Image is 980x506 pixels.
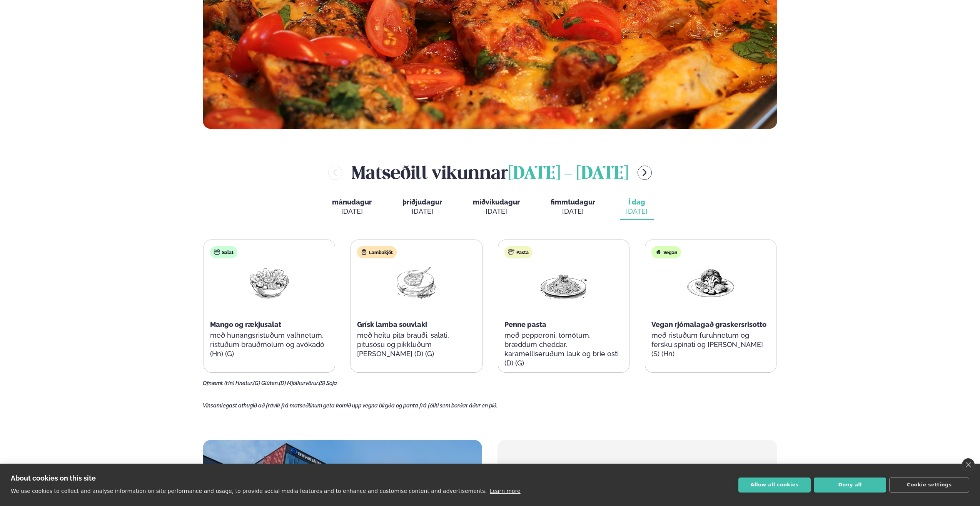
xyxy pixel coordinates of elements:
span: Vegan rjómalagað graskersrisotto [651,320,766,328]
button: Í dag [DATE] [620,194,654,220]
img: Lamb.svg [361,249,367,255]
img: Salad.png [245,265,294,300]
span: þriðjudagur [402,198,442,206]
span: Mango og rækjusalat [210,320,281,328]
img: Lamb-Meat.png [392,265,441,300]
span: miðvikudagur [473,198,520,206]
span: Í dag [626,198,648,207]
img: Vegan.svg [655,249,661,255]
img: pasta.svg [508,249,514,255]
span: fimmtudagur [551,198,595,206]
button: Deny all [814,478,886,493]
button: fimmtudagur [DATE] [544,194,601,220]
span: (Hn) Hnetur, [224,380,253,386]
div: Lambakjöt [357,246,397,258]
div: Salat [210,246,237,258]
a: Learn more [490,488,521,494]
div: Vegan [651,246,681,258]
h2: Matseðill vikunnar [352,160,628,185]
div: [DATE] [473,207,520,216]
button: menu-btn-left [328,166,342,180]
img: salad.svg [214,249,220,255]
div: [DATE] [626,207,648,216]
p: We use cookies to collect and analyse information on site performance and usage, to provide socia... [11,488,487,494]
div: [DATE] [332,207,372,216]
div: [DATE] [402,207,442,216]
span: [DATE] - [DATE] [508,166,628,183]
p: með hunangsristuðum valhnetum, ristuðum brauðmolum og avókadó (Hn) (G) [210,331,329,359]
span: Vinsamlegast athugið að frávik frá matseðlinum geta komið upp vegna birgða og panta frá fólki sem... [203,402,498,409]
span: (S) Soja [319,380,337,386]
span: Grísk lamba souvlaki [357,320,427,328]
span: (G) Glúten, [253,380,279,386]
a: close [962,458,975,471]
p: með heitu pita brauði, salati, pitusósu og pikkluðum [PERSON_NAME] (D) (G) [357,331,476,359]
button: miðvikudagur [DATE] [467,194,526,220]
button: Cookie settings [889,478,969,493]
button: mánudagur [DATE] [326,194,378,220]
strong: About cookies on this site [11,474,96,482]
button: Allow all cookies [738,478,811,493]
img: Spagetti.png [539,265,588,300]
span: Ofnæmi: [203,380,223,386]
div: [DATE] [551,207,595,216]
button: menu-btn-right [638,166,652,180]
img: Vegan.png [686,265,735,300]
span: (D) Mjólkurvörur, [279,380,319,386]
div: Pasta [504,246,533,258]
button: þriðjudagur [DATE] [396,194,448,220]
span: Penne pasta [504,320,546,328]
span: mánudagur [332,198,372,206]
p: með ristuðum furuhnetum og fersku spínati og [PERSON_NAME] (S) (Hn) [651,331,770,359]
p: með pepperoni, tómötum, bræddum cheddar, karamelliseruðum lauk og brie osti (D) (G) [504,331,623,368]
